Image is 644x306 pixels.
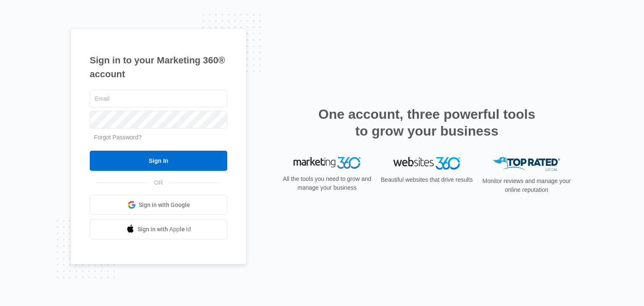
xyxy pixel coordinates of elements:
span: Sign in with Google [139,201,190,209]
span: Sign in with Apple Id [138,225,191,234]
input: Email [90,90,227,107]
p: Monitor reviews and manage your online reputation [480,177,574,194]
span: OR [148,178,169,187]
h1: Sign in to your Marketing 360® account [90,53,227,81]
a: Forgot Password? [94,134,142,141]
p: Beautiful websites that drive results [380,175,474,184]
input: Sign In [90,151,227,171]
a: Sign in with Google [90,195,227,215]
img: Marketing 360 [293,157,361,169]
h2: One account, three powerful tools to grow your business [316,106,538,139]
a: Sign in with Apple Id [90,219,227,239]
img: Websites 360 [393,157,460,169]
p: All the tools you need to grow and manage your business [280,175,374,192]
img: Top Rated Local [493,157,560,171]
